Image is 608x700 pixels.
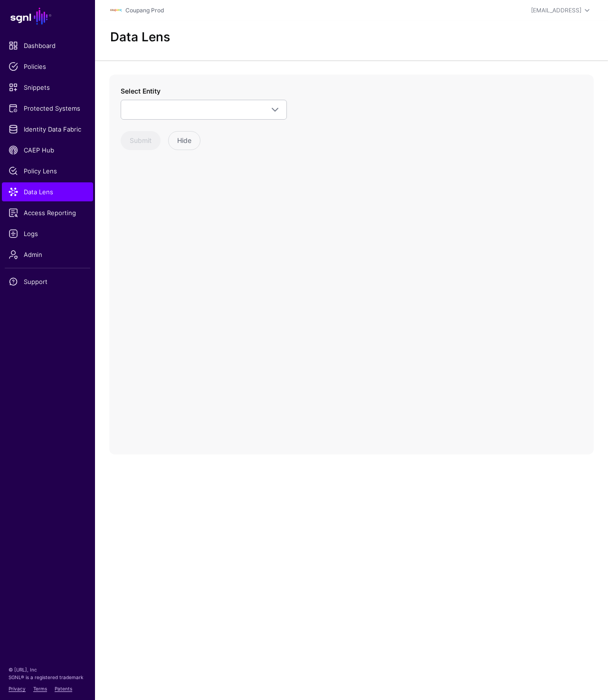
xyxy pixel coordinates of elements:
[9,686,26,691] a: Privacy
[2,141,93,160] a: CAEP Hub
[2,245,93,264] a: Admin
[168,131,200,150] button: Hide
[9,187,86,197] span: Data Lens
[55,686,72,691] a: Patents
[9,208,86,218] span: Access Reporting
[9,277,86,286] span: Support
[9,41,86,50] span: Dashboard
[110,29,170,44] h2: Data Lens
[33,686,47,691] a: Terms
[9,673,86,681] p: SGNL® is a registered trademark
[121,86,161,96] label: Select Entity
[2,36,93,55] a: Dashboard
[9,229,86,238] span: Logs
[2,161,93,180] a: Policy Lens
[2,120,93,139] a: Identity Data Fabric
[9,666,86,673] p: © [URL], Inc
[9,166,86,176] span: Policy Lens
[2,99,93,118] a: Protected Systems
[2,57,93,76] a: Policies
[2,78,93,97] a: Snippets
[110,5,122,16] img: svg+xml;base64,PHN2ZyBpZD0iTG9nbyIgeG1sbnM9Imh0dHA6Ly93d3cudzMub3JnLzIwMDAvc3ZnIiB3aWR0aD0iMTIxLj...
[9,62,86,71] span: Policies
[2,203,93,222] a: Access Reporting
[9,145,86,155] span: CAEP Hub
[6,6,89,27] a: SGNL
[9,83,86,92] span: Snippets
[9,124,86,134] span: Identity Data Fabric
[9,104,86,113] span: Protected Systems
[125,7,164,14] a: Coupang Prod
[531,6,581,15] div: [EMAIL_ADDRESS]
[2,182,93,201] a: Data Lens
[9,250,86,259] span: Admin
[2,224,93,243] a: Logs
